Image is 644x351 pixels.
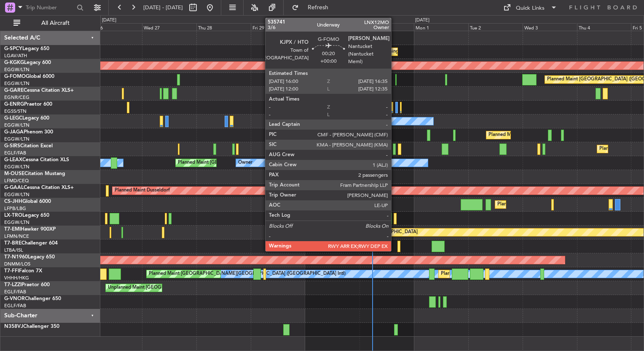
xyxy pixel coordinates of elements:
div: Mon 1 [414,23,468,31]
a: CS-JHHGlobal 6000 [4,199,51,204]
span: N358VJ [4,324,23,329]
span: T7-N1960 [4,255,28,260]
span: G-GARE [4,88,24,93]
a: EGSS/STN [4,108,27,114]
div: Fri 29 [251,23,305,31]
a: EGLF/FAB [4,150,26,156]
span: T7-FFI [4,269,19,274]
span: G-SPCY [4,46,22,51]
a: VHHH/HKG [4,275,29,281]
span: LX-TRO [4,213,22,218]
div: Planned Maint [GEOGRAPHIC_DATA] [337,226,418,239]
a: EGGW/LTN [4,80,30,87]
a: M-OUSECitation Mustang [4,171,65,176]
a: LFMN/NCE [4,233,29,239]
div: Tue 2 [468,23,523,31]
a: EGNR/CEG [4,94,30,101]
a: EGGW/LTN [4,219,30,226]
span: Refresh [301,5,336,11]
span: G-JAGA [4,130,24,135]
span: G-VNOR [4,296,25,301]
a: T7-BREChallenger 604 [4,241,58,246]
a: T7-FFIFalcon 7X [4,269,42,274]
a: G-KGKGLegacy 600 [4,60,51,65]
div: Sat 30 [305,23,360,31]
button: All Aircraft [9,16,91,30]
div: Planned Maint [GEOGRAPHIC_DATA] ([GEOGRAPHIC_DATA]) [488,129,621,141]
div: Planned Maint Athens ([PERSON_NAME] Intl) [341,45,438,58]
a: G-LEGCLegacy 600 [4,116,49,121]
a: G-VNORChallenger 650 [4,296,61,301]
a: EGGW/LTN [4,136,30,142]
a: G-ENRGPraetor 600 [4,102,52,107]
div: Thu 4 [577,23,631,31]
div: Owner Ibiza [292,129,318,141]
a: DNMM/LOS [4,261,30,267]
div: Wed 3 [523,23,577,31]
span: G-GAAL [4,185,24,190]
a: T7-LZZIPraetor 600 [4,282,50,287]
a: N358VJChallenger 350 [4,324,59,329]
a: G-JAGAPhenom 300 [4,130,53,135]
a: G-SIRSCitation Excel [4,144,53,149]
div: [DATE] [102,17,116,24]
span: G-FOMO [4,74,26,79]
div: [DATE] [415,17,429,24]
a: EGGW/LTN [4,164,30,170]
button: Quick Links [499,1,561,14]
a: LGAV/ATH [4,53,27,59]
div: Sun 31 [360,23,414,31]
div: Wed 27 [142,23,196,31]
a: T7-EMIHawker 900XP [4,227,56,232]
a: G-GAALCessna Citation XLS+ [4,185,74,190]
div: Thu 28 [196,23,251,31]
span: All Aircraft [22,20,89,26]
span: [DATE] - [DATE] [143,4,183,11]
div: Unplanned Maint [GEOGRAPHIC_DATA] ([GEOGRAPHIC_DATA]) [108,282,247,294]
span: G-LEGC [4,116,22,121]
span: G-KGKG [4,60,24,65]
span: G-ENRG [4,102,24,107]
a: EGLF/FAB [4,289,26,295]
a: G-LEAXCessna Citation XLS [4,157,69,162]
a: G-GARECessna Citation XLS+ [4,88,74,93]
span: G-SIRS [4,144,20,149]
span: T7-EMI [4,227,21,232]
div: Cleaning [GEOGRAPHIC_DATA] ([PERSON_NAME] Intl) [380,45,499,58]
span: T7-BRE [4,241,21,246]
div: [PERSON_NAME][GEOGRAPHIC_DATA] ([GEOGRAPHIC_DATA] Intl) [199,268,346,280]
div: Planned Maint Dusseldorf [115,184,170,197]
a: LX-TROLegacy 650 [4,213,49,218]
div: Owner [238,157,252,169]
a: G-SPCYLegacy 650 [4,46,49,51]
div: Planned Maint [GEOGRAPHIC_DATA] ([GEOGRAPHIC_DATA]) [178,157,311,169]
input: Trip Number [26,1,74,14]
a: EGLF/FAB [4,303,26,309]
span: CS-JHH [4,199,22,204]
span: M-OUSE [4,171,24,176]
div: Owner [280,115,294,128]
a: LTBA/ISL [4,247,23,253]
div: Planned Maint [GEOGRAPHIC_DATA] ([GEOGRAPHIC_DATA] Intl) [441,268,582,280]
a: T7-N1960Legacy 650 [4,255,55,260]
div: Tue 26 [88,23,142,31]
a: LFPB/LBG [4,205,26,212]
button: Refresh [288,1,338,14]
span: T7-LZZI [4,282,21,287]
a: EGGW/LTN [4,191,30,198]
div: Planned Maint [GEOGRAPHIC_DATA] ([GEOGRAPHIC_DATA] Intl) [149,268,290,280]
div: Quick Links [516,4,545,13]
span: G-LEAX [4,157,22,162]
a: G-FOMOGlobal 6000 [4,74,54,79]
a: LFMD/CEQ [4,178,29,184]
a: EGGW/LTN [4,66,30,73]
a: EGGW/LTN [4,122,30,128]
div: Planned Maint [GEOGRAPHIC_DATA] ([GEOGRAPHIC_DATA]) [497,198,630,211]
